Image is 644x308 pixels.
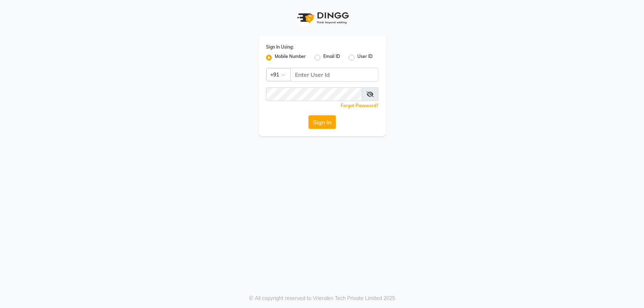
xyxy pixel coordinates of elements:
[290,68,378,82] input: Username
[357,53,373,62] label: User ID
[308,115,336,129] button: Sign In
[266,87,362,101] input: Username
[266,44,294,50] label: Sign In Using:
[293,7,351,29] img: logo1.svg
[275,53,306,62] label: Mobile Number
[323,53,340,62] label: Email ID
[341,103,378,108] a: Forgot Password?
